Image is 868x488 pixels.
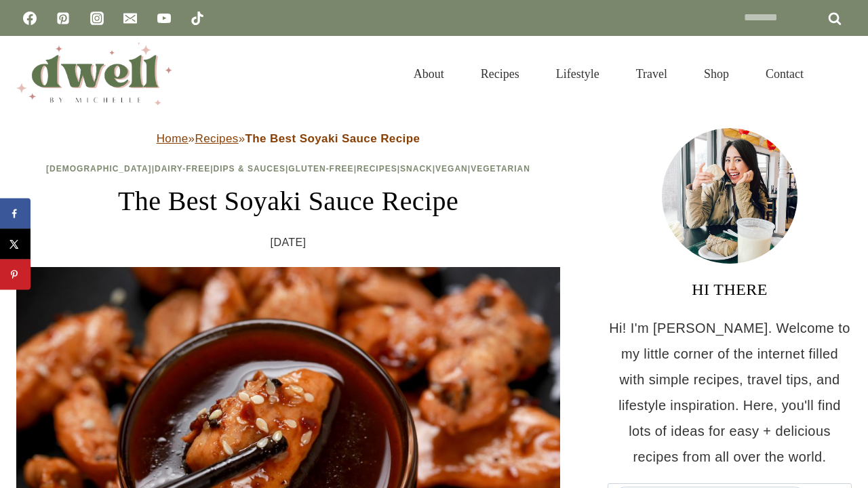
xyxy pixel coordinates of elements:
[395,50,822,98] nav: Primary Navigation
[747,50,822,98] a: Contact
[245,132,420,145] strong: The Best Soyaki Sauce Recipe
[395,50,462,98] a: About
[686,50,747,98] a: Shop
[16,181,560,222] h1: The Best Soyaki Sauce Recipe
[214,164,285,174] a: Dips & Sauces
[46,164,152,174] a: [DEMOGRAPHIC_DATA]
[829,62,852,85] button: View Search Form
[184,5,211,32] a: TikTok
[400,164,433,174] a: Snack
[83,5,111,32] a: Instagram
[538,50,618,98] a: Lifestyle
[271,232,307,253] time: [DATE]
[288,164,353,174] a: Gluten-Free
[50,5,77,32] a: Pinterest
[357,164,397,174] a: Recipes
[46,164,530,174] span: | | | | | | |
[471,164,530,174] a: Vegetarian
[608,315,852,470] p: Hi! I'm [PERSON_NAME]. Welcome to my little corner of the internet filled with simple recipes, tr...
[151,5,178,32] a: YouTube
[195,132,238,145] a: Recipes
[462,50,538,98] a: Recipes
[155,164,210,174] a: Dairy-Free
[157,132,420,145] span: » »
[157,132,189,145] a: Home
[618,50,686,98] a: Travel
[608,277,852,302] h3: HI THERE
[435,164,468,174] a: Vegan
[16,5,43,32] a: Facebook
[117,5,144,32] a: Email
[16,43,172,105] img: DWELL by michelle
